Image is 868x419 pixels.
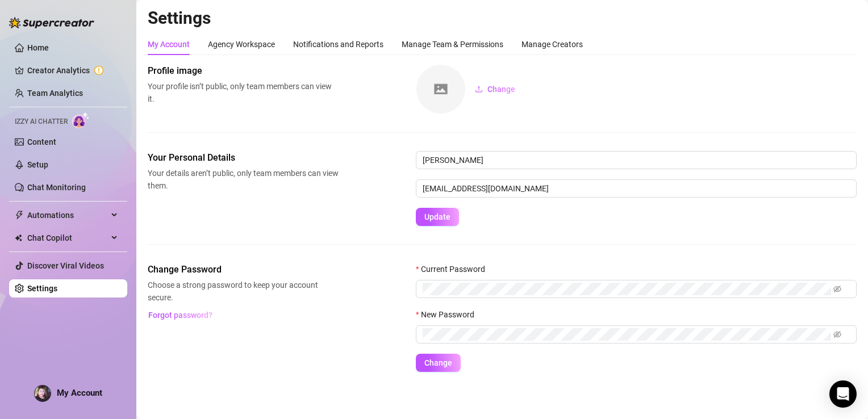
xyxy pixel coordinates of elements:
span: My Account [57,388,102,398]
span: Chat Copilot [27,229,108,247]
a: Creator Analytics exclamation-circle [27,61,118,79]
img: ACg8ocLQJuFEnQdafbd_dS53hONdEjIeMiy38l7AkbqjKLAWAO4Lds_5qQ=s96-c [35,386,51,401]
button: Change [466,80,524,98]
span: Choose a strong password to keep your account secure. [148,279,339,304]
div: My Account [148,38,190,51]
span: Your Personal Details [148,151,339,165]
span: Automations [27,206,108,224]
a: Setup [27,160,48,169]
a: Content [27,137,56,146]
input: New Password [423,328,831,341]
button: Change [416,354,461,372]
span: Izzy AI Chatter [15,116,68,127]
img: square-placeholder.png [416,65,465,114]
span: Profile image [148,64,339,78]
div: Notifications and Reports [293,38,383,51]
a: Discover Viral Videos [27,261,104,270]
label: New Password [416,308,482,321]
div: Manage Team & Permissions [402,38,503,51]
span: Change [424,358,452,367]
span: eye-invisible [833,330,841,338]
span: Forgot password? [148,311,212,320]
input: Current Password [423,283,831,295]
input: Enter new email [416,179,857,198]
label: Current Password [416,263,493,275]
span: thunderbolt [15,211,24,220]
button: Forgot password? [148,306,212,324]
img: AI Chatter [72,112,90,128]
div: Agency Workspace [208,38,275,51]
input: Enter name [416,151,857,169]
span: Change [487,85,515,94]
img: logo-BBDzfeDw.svg [9,17,94,28]
a: Chat Monitoring [27,183,86,192]
a: Home [27,43,49,52]
span: upload [475,85,483,93]
div: Manage Creators [521,38,583,51]
img: Chat Copilot [15,234,22,242]
span: Your details aren’t public, only team members can view them. [148,167,339,192]
a: Settings [27,284,57,293]
span: Your profile isn’t public, only team members can view it. [148,80,339,105]
span: eye-invisible [833,285,841,293]
span: Change Password [148,263,339,276]
div: Open Intercom Messenger [829,380,857,408]
h2: Settings [148,7,857,29]
button: Update [416,208,459,226]
a: Team Analytics [27,89,83,98]
span: Update [424,212,450,221]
